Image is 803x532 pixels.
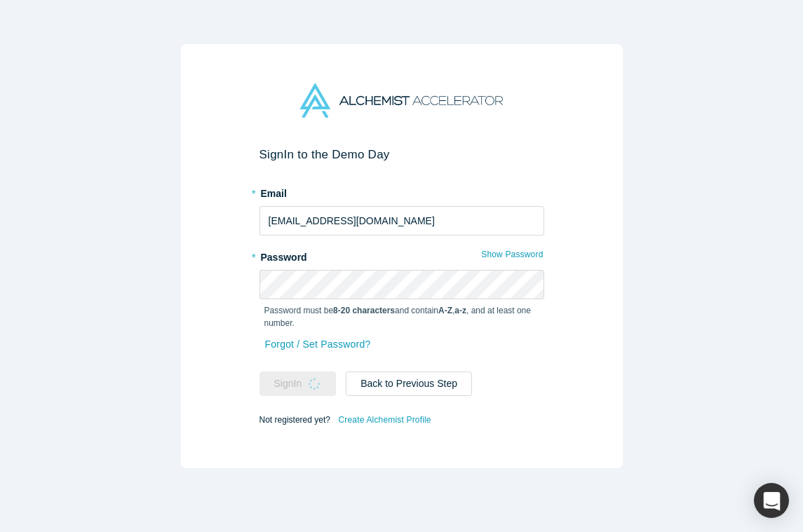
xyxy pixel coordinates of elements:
p: Password must be and contain , , and at least one number. [264,304,539,329]
h2: Sign In to the Demo Day [259,147,544,162]
img: Alchemist Accelerator Logo [300,83,502,118]
strong: a-z [454,306,466,315]
label: Password [259,245,544,265]
button: Show Password [480,245,544,264]
button: SignIn [259,371,337,396]
button: Back to Previous Step [346,371,472,396]
a: Create Alchemist Profile [337,411,431,429]
a: Forgot / Set Password? [264,332,372,357]
strong: 8-20 characters [333,306,395,315]
span: Not registered yet? [259,415,330,425]
label: Email [259,182,544,201]
strong: A-Z [438,306,452,315]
